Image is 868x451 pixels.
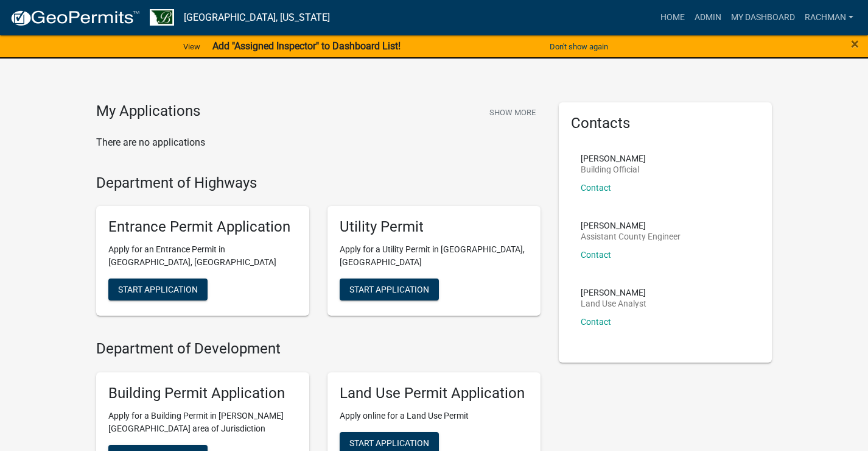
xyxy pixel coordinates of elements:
[581,299,646,308] p: Land Use Analyst
[150,9,174,26] img: Benton County, Minnesota
[581,232,681,241] p: Assistant County Engineer
[340,385,528,402] h5: Land Use Permit Application
[178,37,205,57] a: View
[581,154,646,163] p: [PERSON_NAME]
[349,438,429,447] span: Start Application
[340,279,439,300] button: Start Application
[581,221,681,230] p: [PERSON_NAME]
[108,218,297,236] h5: Entrance Permit Application
[108,385,297,402] h5: Building Permit Application
[96,102,200,121] h4: My Applications
[340,218,528,236] h5: Utility Permit
[581,250,611,260] a: Contact
[851,37,859,51] button: Close
[340,243,528,269] p: Apply for a Utility Permit in [GEOGRAPHIC_DATA], [GEOGRAPHIC_DATA]
[349,285,429,294] span: Start Application
[851,35,859,52] span: ×
[656,6,690,29] a: Home
[108,279,208,300] button: Start Application
[800,6,858,29] a: rachman
[726,6,800,29] a: My Dashboard
[184,7,330,28] a: [GEOGRAPHIC_DATA], [US_STATE]
[118,285,198,294] span: Start Application
[545,37,613,57] button: Don't show again
[96,135,541,150] p: There are no applications
[108,410,297,435] p: Apply for a Building Permit in [PERSON_NAME][GEOGRAPHIC_DATA] area of Jurisdiction
[485,102,541,123] button: Show More
[581,165,646,174] p: Building Official
[96,174,541,192] h4: Department of Highways
[108,243,297,269] p: Apply for an Entrance Permit in [GEOGRAPHIC_DATA], [GEOGRAPHIC_DATA]
[581,288,646,297] p: [PERSON_NAME]
[96,340,541,358] h4: Department of Development
[212,40,401,52] strong: Add "Assigned Inspector" to Dashboard List!
[581,317,611,327] a: Contact
[340,410,528,422] p: Apply online for a Land Use Permit
[571,115,760,132] h5: Contacts
[690,6,726,29] a: Admin
[581,183,611,193] a: Contact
